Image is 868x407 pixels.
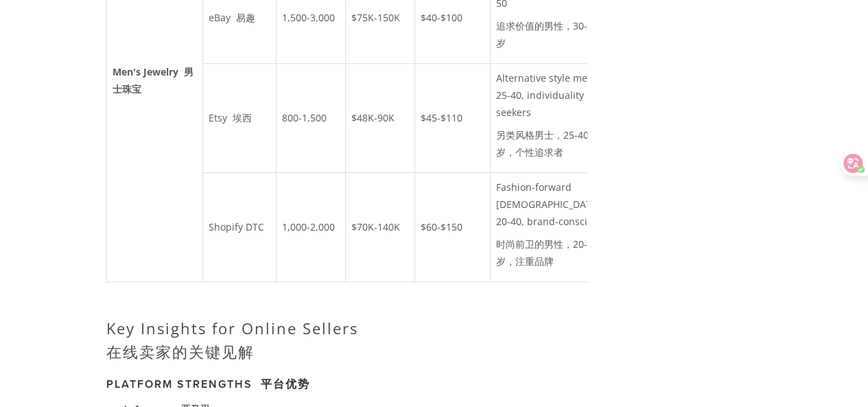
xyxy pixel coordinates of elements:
[345,63,414,172] td: $48K-90K
[233,111,252,124] font: 埃西
[202,172,276,281] td: Shopify DTC
[496,237,598,268] font: 时尚前卫的男性，20-40 岁，注重品牌
[414,172,490,281] td: $60-$150
[496,128,589,159] font: 另类风格男士，25-40 岁，个性追求者
[276,172,345,281] td: 1,000-2,000
[276,63,345,172] td: 800-1,500
[414,63,490,172] td: $45-$110
[345,172,414,281] td: $70K-140K
[106,319,587,367] h2: Key Insights for Online Sellers
[261,376,310,392] font: 平台优势
[106,377,587,391] h3: Platform Strengths
[106,341,255,362] font: 在线卖家的关键见解
[202,63,276,172] td: Etsy
[496,19,598,49] font: 追求价值的男性，30-50岁
[490,172,609,281] td: Fashion-forward [DEMOGRAPHIC_DATA], 20-40, brand-conscious
[236,11,255,24] font: 易趣
[490,63,609,172] td: Alternative style men, 25-40, individuality seekers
